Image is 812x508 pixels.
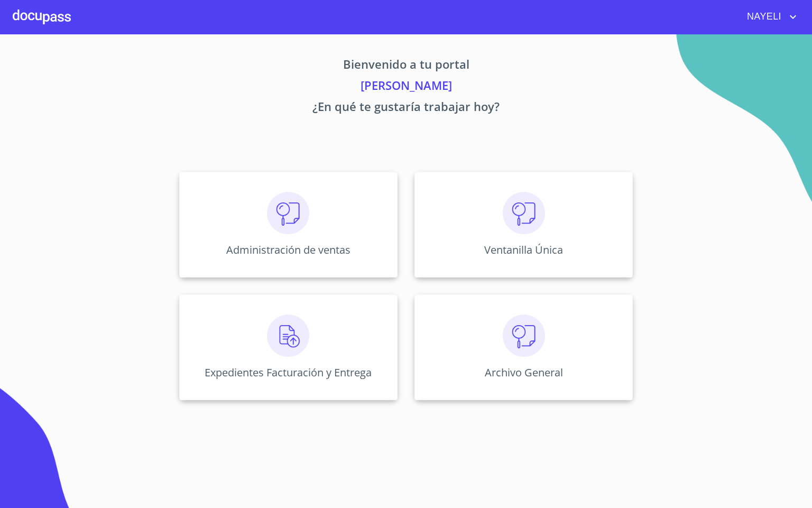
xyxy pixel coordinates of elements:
button: account of current user [739,8,799,25]
span: NAYELI [739,8,787,25]
img: carga.png [267,315,309,357]
p: Expedientes Facturación y Entrega [205,365,372,380]
img: consulta.png [267,192,309,234]
img: consulta.png [503,315,545,357]
p: Ventanilla Única [484,243,563,257]
p: Archivo General [485,365,563,380]
p: [PERSON_NAME] [80,77,732,98]
p: ¿En qué te gustaría trabajar hoy? [80,98,732,119]
p: Administración de ventas [226,243,350,257]
img: consulta.png [503,192,545,234]
p: Bienvenido a tu portal [80,56,732,77]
